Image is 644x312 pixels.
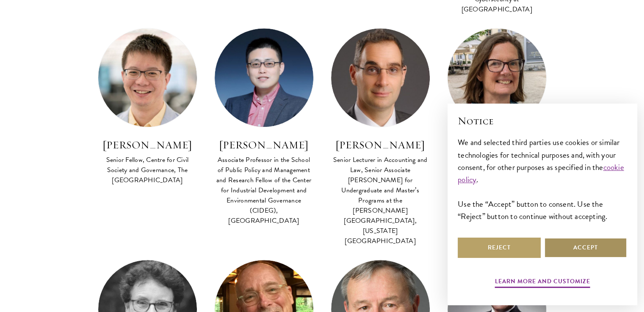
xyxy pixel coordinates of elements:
[458,114,627,128] h2: Notice
[447,28,547,196] a: [PERSON_NAME] Professor and Head of [GEOGRAPHIC_DATA], [GEOGRAPHIC_DATA] China (UNNC)
[214,138,314,152] h3: [PERSON_NAME]
[458,161,624,186] a: cookie policy
[98,138,197,152] h3: [PERSON_NAME]
[98,155,197,185] div: Senior Fellow, Centre for Civil Society and Governance, The [GEOGRAPHIC_DATA]
[214,28,314,227] a: [PERSON_NAME] Associate Professor in the School of Public Policy and Management and Research Fell...
[544,238,627,258] button: Accept
[214,155,314,226] div: Associate Professor in the School of Public Policy and Management and Research Fellow of the Cent...
[458,238,541,258] button: Reject
[98,28,197,186] a: [PERSON_NAME] Senior Fellow, Centre for Civil Society and Governance, The [GEOGRAPHIC_DATA]
[331,155,430,246] div: Senior Lecturer in Accounting and Law, Senior Associate [PERSON_NAME] for Undergraduate and Maste...
[458,136,627,222] div: We and selected third parties use cookies or similar technologies for technical purposes and, wit...
[495,276,590,289] button: Learn more and customize
[331,138,430,152] h3: [PERSON_NAME]
[331,28,430,247] a: [PERSON_NAME] Senior Lecturer in Accounting and Law, Senior Associate [PERSON_NAME] for Undergrad...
